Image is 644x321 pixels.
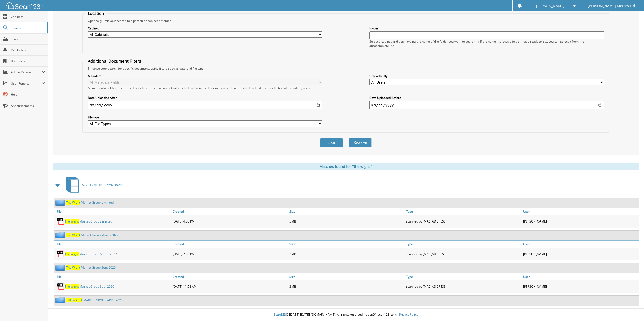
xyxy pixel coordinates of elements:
[53,163,639,170] div: Matches found for "the wight "
[405,216,522,226] div: scanned by [MAC_ADDRESS]
[11,81,41,86] span: User Reports
[405,208,522,215] a: Type
[57,217,65,225] img: PDF.png
[11,70,41,75] span: Admin Reports
[82,183,124,187] span: N O R T H - V E H I C L E C O N T R A C T S
[288,208,405,215] a: Size
[66,200,71,205] span: T h e
[171,241,288,248] a: Created
[288,216,405,226] div: 5MB
[71,284,79,289] span: W i g h t
[66,298,72,302] span: T H E
[405,281,522,291] div: scanned by [MAC_ADDRESS]
[65,219,112,224] a: The Wight Market Group Limnited
[11,92,45,97] span: Help
[65,284,70,289] span: T h e
[65,219,70,224] span: T h e
[57,283,65,290] img: PDF.png
[55,264,66,271] img: folder2.png
[71,219,79,224] span: W i g h t
[54,208,171,215] a: File
[405,249,522,259] div: scanned by [MAC_ADDRESS]
[72,265,80,270] span: W i g h t
[11,59,45,63] span: Bookmarks
[171,273,288,280] a: Created
[73,298,82,302] span: W I G H T
[88,74,322,78] label: Metadata
[588,4,635,7] span: [PERSON_NAME] Motors Ltd
[11,48,45,52] span: Reminders
[66,265,116,270] a: The Wight Market Group Sept 2020
[320,138,343,147] button: Clear
[66,200,114,205] a: The Wight Market Group Limnited
[88,86,322,90] div: All metadata fields are searched by default. Select a cabinet with metadata to enable filtering b...
[88,26,322,30] label: Cabinet
[308,86,315,90] a: here
[369,96,604,100] label: Date Uploaded Before
[5,2,43,9] img: scan123-logo-white.svg
[65,284,114,289] a: The Wight Market Group Sept 2020
[66,298,123,302] a: THE WIGHT MARKET GROUP APRIL 2025
[171,281,288,291] div: [DATE] 11:58 AM
[288,273,405,280] a: Size
[57,250,65,258] img: PDF.png
[349,138,372,147] button: Search
[369,74,604,78] label: Uploaded By
[522,273,639,280] a: User
[66,233,71,237] span: T h e
[72,233,80,237] span: W i g h t
[369,26,604,30] label: Folder
[11,26,44,30] span: Search
[48,309,644,321] div: © [DATE]-[DATE] [DOMAIN_NAME]. All rights reserved | appg01-scan123-com |
[66,265,71,270] span: T h e
[54,241,171,248] a: File
[536,4,565,7] span: [PERSON_NAME]
[369,39,604,48] div: Select a cabinet and begin typing the name of the folder you want to search in. If the name match...
[85,11,107,16] legend: Location
[522,216,639,226] div: [PERSON_NAME]
[85,58,144,64] legend: Additional Document Filters
[405,273,522,280] a: Type
[522,208,639,215] a: User
[85,19,607,23] div: Optionally limit your search to a particular cabinet or folder
[274,312,286,317] span: Scan123
[11,104,45,108] span: Announcements
[619,297,644,321] iframe: Chat Widget
[399,312,418,317] a: Privacy Policy
[405,241,522,248] a: Type
[369,101,604,109] input: end
[55,297,66,303] img: folder2.png
[288,241,405,248] a: Size
[88,96,322,100] label: Date Uploaded After
[55,232,66,238] img: folder2.png
[11,37,45,41] span: Scan
[71,252,79,256] span: W i g h t
[171,208,288,215] a: Created
[171,216,288,226] div: [DATE] 4:00 PM
[63,175,124,195] a: NORTH- VEHICLE CONTRACTS
[88,115,322,119] label: File type
[522,281,639,291] div: [PERSON_NAME]
[171,249,288,259] div: [DATE] 2:05 PM
[522,241,639,248] a: User
[54,273,171,280] a: File
[88,101,322,109] input: start
[11,15,45,19] span: Cabinets
[288,281,405,291] div: 3MB
[65,252,70,256] span: T h e
[65,252,117,256] a: The Wight Market Group March 2022
[55,199,66,206] img: folder2.png
[522,249,639,259] div: [PERSON_NAME]
[66,233,118,237] a: The Wight Market Group March 2022
[288,249,405,259] div: 2MB
[85,66,607,71] div: Enhance your search for specific documents using filters such as date and file type.
[72,200,80,205] span: W i g h t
